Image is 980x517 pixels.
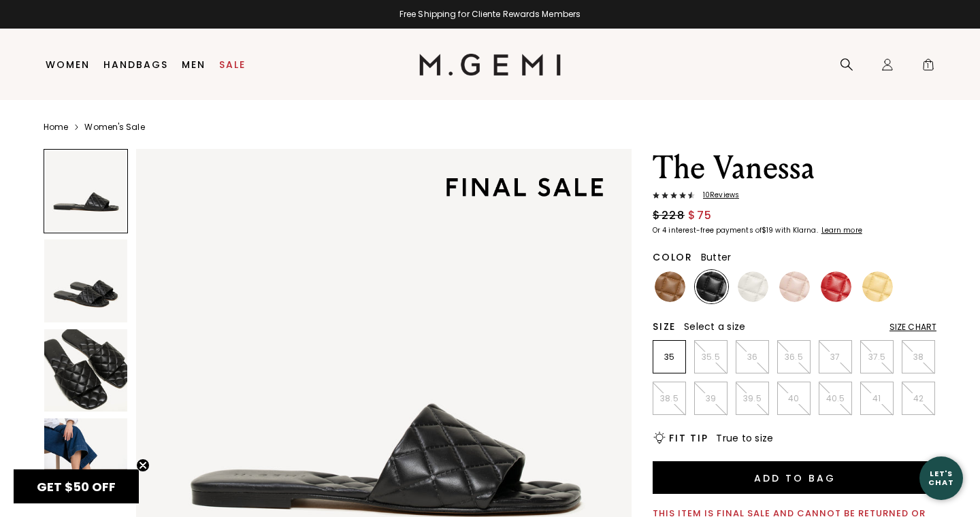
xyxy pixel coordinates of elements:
[821,271,851,302] img: Lipstick
[37,478,116,495] span: GET $50 OFF
[653,252,693,263] h2: Color
[902,352,934,363] p: 38
[695,191,739,199] span: 10 Review s
[738,271,768,302] img: Ivory
[425,157,623,217] img: final sale tag
[653,393,685,404] p: 38.5
[919,469,963,486] div: Let's Chat
[653,149,936,187] h1: The Vanessa
[84,122,144,133] a: Women's Sale
[684,320,745,333] span: Select a size
[736,393,768,404] p: 39.5
[419,54,561,76] img: M.Gemi
[44,239,127,322] img: The Vanessa
[819,352,851,363] p: 37
[889,322,936,333] div: Size Chart
[861,352,893,363] p: 37.5
[44,329,127,412] img: The Vanessa
[902,393,934,404] p: 42
[655,271,685,302] img: Tan
[653,225,762,235] klarna-placement-style-body: Or 4 interest-free payments of
[862,271,893,302] img: Butter
[696,271,727,302] img: Black
[219,59,246,70] a: Sale
[821,225,862,235] klarna-placement-style-cta: Learn more
[778,393,810,404] p: 40
[820,227,862,235] a: Learn more
[46,59,90,70] a: Women
[182,59,206,70] a: Men
[921,61,935,74] span: 1
[688,207,713,224] span: $75
[716,431,773,445] span: True to size
[653,191,936,202] a: 10Reviews
[695,393,727,404] p: 39
[103,59,168,70] a: Handbags
[762,225,773,235] klarna-placement-style-amount: $19
[44,418,127,501] img: The Vanessa
[669,433,708,444] h2: Fit Tip
[136,458,150,472] button: Close teaser
[736,352,768,363] p: 36
[653,352,685,363] p: 35
[775,225,819,235] klarna-placement-style-body: with Klarna
[819,393,851,404] p: 40.5
[701,250,732,264] span: Butter
[14,469,139,503] div: GET $50 OFFClose teaser
[779,271,810,302] img: Ballerina Pink
[778,352,810,363] p: 36.5
[653,207,685,224] span: $228
[44,122,68,133] a: Home
[653,461,936,494] button: Add to Bag
[861,393,893,404] p: 41
[653,321,676,332] h2: Size
[695,352,727,363] p: 35.5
